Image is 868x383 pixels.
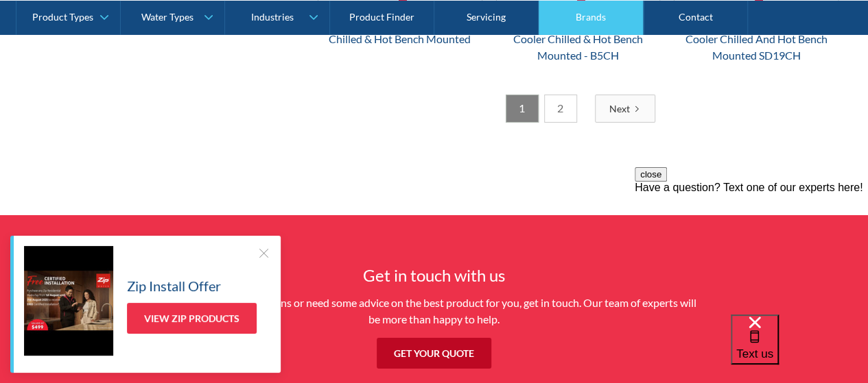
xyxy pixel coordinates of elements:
div: Waterlux Top Filled Bottled Water Cooler Chilled & Hot Bench Mounted - B5CH [496,14,661,64]
iframe: podium webchat widget bubble [731,314,868,383]
div: Water Types [141,11,193,23]
div: Industries [250,11,293,23]
img: Zip Install Offer [24,246,113,356]
div: List [318,95,839,123]
div: Product Types [32,11,93,23]
p: If you have any questions or need some advice on the best product for you, get in touch. Our team... [167,295,702,328]
div: Waterlux Trend Mains Water Cooler Chilled And Hot Bench Mounted SD19CH [674,14,838,64]
h4: Get in touch with us [167,263,702,288]
a: 1 [506,95,539,123]
a: Get your quote [377,338,491,369]
a: Next Page [595,95,655,123]
a: 2 [544,95,577,123]
h5: Zip Install Offer [127,275,221,296]
a: View Zip Products [127,303,257,334]
div: Next [609,101,630,116]
iframe: podium webchat widget prompt [635,167,868,332]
